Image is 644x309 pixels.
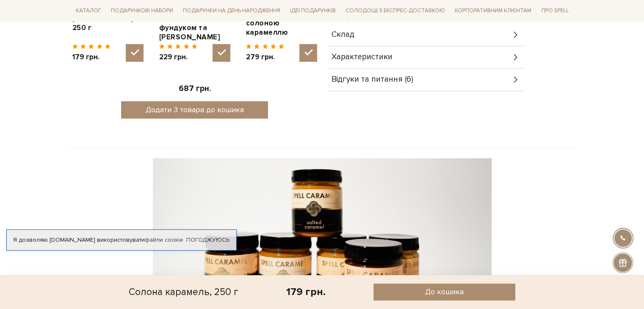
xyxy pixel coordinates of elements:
a: Подарункові набори [108,4,177,17]
span: 687 грн. [179,84,211,94]
div: Солона карамель, 250 г [129,284,238,301]
a: Корпоративним клієнтам [451,4,535,17]
span: 229 грн. [159,52,198,62]
span: Відгуки та питання (6) [332,76,413,83]
span: 179 грн. [72,52,111,62]
span: До кошика [425,287,464,297]
a: файли cookie [145,236,183,243]
a: [PERSON_NAME], 250 г [72,14,144,33]
a: Солодощі з експрес-доставкою [342,3,448,18]
a: Погоджуюсь [186,236,229,244]
a: Ідеї подарунків [287,4,339,17]
div: Я дозволяю [DOMAIN_NAME] використовувати [7,236,236,244]
span: 279 грн. [246,52,285,62]
button: До кошика [373,284,515,301]
a: Подарунки на День народження [180,4,284,17]
span: Характеристики [332,53,392,61]
button: Додати 3 товара до кошика [121,101,268,119]
a: Про Spell [538,4,572,17]
a: Молочний шоколад з фундуком та [PERSON_NAME] [159,5,230,42]
a: Набір цукерок з солоною карамеллю [246,9,317,37]
a: Каталог [72,4,105,17]
span: Склад [332,31,354,39]
div: 179 грн. [286,285,326,298]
